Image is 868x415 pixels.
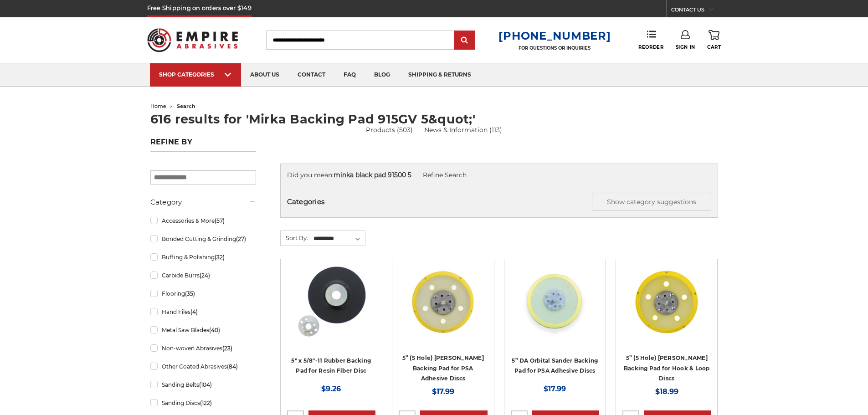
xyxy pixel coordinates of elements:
[622,266,711,354] a: 5” (5 Hole) DA Sander Backing Pad for Hook & Loop Discs
[519,266,591,338] img: 5” DA Orbital Sander Backing Pad for PSA Adhesive Discs
[287,170,711,180] div: Did you mean:
[635,293,698,311] a: Quick view
[200,400,212,406] span: (122)
[150,340,256,356] a: Non-woven Abrasives(23)
[288,63,334,87] a: contact
[150,395,256,411] a: Sanding Discs(122)
[512,357,598,374] a: 5” DA Orbital Sander Backing Pad for PSA Adhesive Discs
[147,22,238,58] img: Empire Abrasives
[281,231,308,245] label: Sort By:
[177,103,195,109] span: search
[150,103,166,109] a: home
[150,113,718,125] h1: 616 results for 'Mirka Backing Pad 915GV 5&quot;'
[190,308,198,315] span: (4)
[185,290,195,297] span: (35)
[592,193,711,211] button: Show category suggestions
[312,232,365,246] select: Sort By:
[150,213,256,229] a: Accessories & More(57)
[671,5,721,17] a: CONTACT US
[411,293,474,311] a: Quick view
[456,31,474,50] input: Submit
[424,125,502,135] a: News & Information (113)
[399,266,487,354] a: 5” (5 Hole) DA Sander Backing Pad for PSA Adhesive Discs
[150,322,256,338] a: Metal Saw Blades(40)
[707,44,721,50] span: Cart
[159,71,232,78] div: SHOP CATEGORIES
[241,63,288,87] a: about us
[399,63,480,87] a: shipping & returns
[676,44,695,50] span: Sign In
[524,293,586,311] a: Quick view
[227,363,238,370] span: (84)
[150,304,256,320] a: Hand Files(4)
[321,384,341,393] span: $9.26
[150,377,256,393] a: Sanding Belts(104)
[511,266,599,354] a: 5” DA Orbital Sander Backing Pad for PSA Adhesive Discs
[423,171,467,179] a: Refine Search
[222,345,232,352] span: (23)
[150,249,256,265] a: Buffing & Polishing(32)
[150,359,256,374] a: Other Coated Abrasives(84)
[334,171,411,179] strong: minka black pad 91500 5
[366,125,413,135] a: Products (503)
[287,193,711,211] h5: Categories
[150,267,256,283] a: Carbide Burrs(24)
[199,381,212,388] span: (104)
[215,254,225,261] span: (32)
[200,272,210,279] span: (24)
[498,45,611,51] p: FOR QUESTIONS OR INQUIRIES
[432,387,454,396] span: $17.99
[365,63,399,87] a: blog
[150,286,256,302] a: Flooring(35)
[287,266,375,354] a: 5 Inch Backing Pad for resin fiber disc with 5/8"-11 locking nut rubber
[544,384,566,393] span: $17.99
[150,138,256,152] h5: Refine by
[209,327,220,333] span: (40)
[707,30,721,50] a: Cart
[655,387,678,396] span: $18.99
[334,63,365,87] a: faq
[236,236,246,242] span: (27)
[402,354,484,382] a: 5” (5 Hole) [PERSON_NAME] Backing Pad for PSA Adhesive Discs
[291,357,371,374] a: 5" x 5/8"-11 Rubber Backing Pad for Resin Fiber Disc
[295,266,368,338] img: 5 Inch Backing Pad for resin fiber disc with 5/8"-11 locking nut rubber
[150,231,256,247] a: Bonded Cutting & Grinding(27)
[300,293,363,311] a: Quick view
[406,266,479,338] img: 5” (5 Hole) DA Sander Backing Pad for PSA Adhesive Discs
[215,217,225,224] span: (57)
[638,44,663,50] span: Reorder
[498,29,611,42] a: [PHONE_NUMBER]
[624,354,710,382] a: 5” (5 Hole) [PERSON_NAME] Backing Pad for Hook & Loop Discs
[150,197,256,208] h5: Category
[630,266,703,338] img: 5” (5 Hole) DA Sander Backing Pad for Hook & Loop Discs
[638,30,663,50] a: Reorder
